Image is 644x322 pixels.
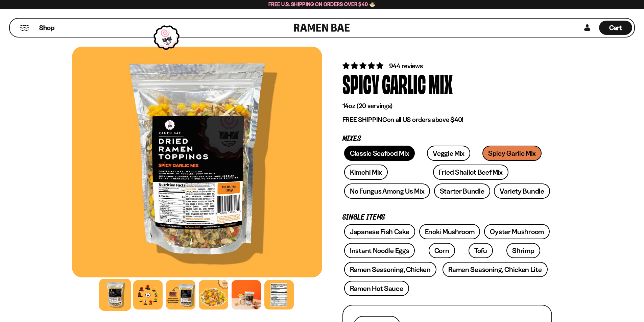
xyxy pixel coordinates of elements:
[344,165,388,180] a: Kimchi Mix
[434,183,490,199] a: Starter Bundle
[443,262,547,277] a: Ramen Seasoning, Chicken Lite
[342,71,379,96] div: Spicy
[342,61,385,70] span: 4.75 stars
[419,224,480,239] a: Enoki Mushroom
[433,165,508,180] a: Fried Shallot Beef Mix
[469,243,493,258] a: Tofu
[39,23,54,32] span: Shop
[344,224,415,239] a: Japanese Fish Cake
[342,116,387,124] strong: FREE SHIPPING
[344,281,409,296] a: Ramen Hot Sauce
[20,25,29,31] button: Mobile Menu Trigger
[342,116,552,124] p: on all US orders above $40!
[344,146,415,161] a: Classic Seafood Mix
[429,71,453,96] div: Mix
[342,214,552,221] p: Single Items
[344,262,436,277] a: Ramen Seasoning, Chicken
[506,243,540,258] a: Shrimp
[484,224,550,239] a: Oyster Mushroom
[268,1,376,7] span: Free U.S. Shipping on Orders over $40 🍜
[429,243,455,258] a: Corn
[342,136,552,142] p: Mixes
[494,183,550,199] a: Variety Bundle
[344,243,415,258] a: Instant Noodle Eggs
[382,71,426,96] div: Garlic
[599,19,632,37] div: Cart
[427,146,470,161] a: Veggie Mix
[39,21,54,35] a: Shop
[609,24,622,32] span: Cart
[389,62,423,70] span: 944 reviews
[342,102,552,110] p: 14oz (20 servings)
[344,183,430,199] a: No Fungus Among Us Mix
